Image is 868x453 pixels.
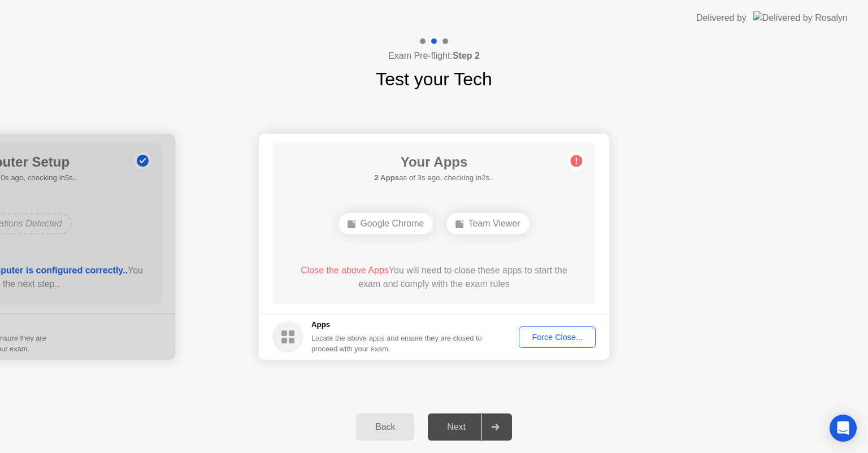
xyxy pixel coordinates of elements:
h5: as of 3s ago, checking in2s.. [374,172,493,184]
div: Open Intercom Messenger [830,415,857,442]
div: You will need to close these apps to start the exam and comply with the exam rules [289,264,580,291]
button: Force Close... [519,326,596,348]
h1: Test your Tech [376,66,492,93]
h4: Exam Pre-flight: [388,49,480,63]
h1: Your Apps [374,152,493,172]
div: Back [359,422,411,432]
b: 2 Apps [374,173,399,182]
div: Locate the above apps and ensure they are closed to proceed with your exam. [311,333,483,354]
b: Step 2 [453,51,480,60]
div: Team Viewer [446,213,529,234]
div: Delivered by [696,11,747,25]
span: Close the above Apps [301,265,389,275]
h5: Apps [311,319,483,330]
img: Delivered by Rosalyn [753,11,848,24]
div: Google Chrome [338,213,433,234]
div: Next [431,422,481,432]
button: Back [356,413,414,441]
div: Force Close... [523,333,592,342]
button: Next [428,413,512,441]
